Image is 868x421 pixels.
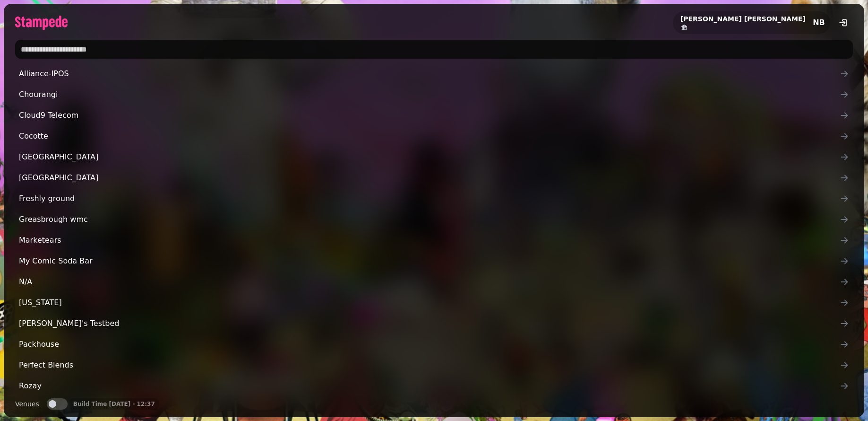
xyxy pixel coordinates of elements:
a: Greasbrough wmc [15,210,853,229]
span: Packhouse [19,339,840,350]
span: Cloud9 Telecom [19,110,840,121]
span: Marketears [19,235,840,246]
a: Alliance-IPOS [15,64,853,83]
span: Cocotte [19,131,840,142]
span: [US_STATE] [19,297,840,308]
button: logout [834,13,853,32]
span: NB [813,19,825,26]
span: Perfect Blends [19,360,840,371]
a: Chourangi [15,85,853,104]
span: My Comic Soda Bar [19,255,840,267]
span: [GEOGRAPHIC_DATA] [19,151,840,163]
span: Rozay [19,380,840,392]
a: Marketears [15,231,853,250]
a: My Comic Soda Bar [15,252,853,271]
span: N/A [19,276,840,288]
a: Freshly ground [15,189,853,208]
a: N/A [15,272,853,291]
a: Cloud9 Telecom [15,106,853,125]
a: [PERSON_NAME]'s Testbed [15,314,853,333]
h2: [PERSON_NAME] [PERSON_NAME] [680,14,806,24]
span: Greasbrough wmc [19,214,840,225]
a: [GEOGRAPHIC_DATA] [15,168,853,187]
a: Packhouse [15,335,853,354]
p: Build Time [DATE] - 12:37 [73,400,155,408]
img: logo [15,16,68,30]
span: Chourangi [19,89,840,100]
a: [US_STATE] [15,293,853,312]
a: Perfect Blends [15,356,853,375]
span: Alliance-IPOS [19,68,840,79]
a: Rozay [15,377,853,395]
a: [GEOGRAPHIC_DATA] [15,148,853,167]
span: [PERSON_NAME]'s Testbed [19,318,840,329]
span: [GEOGRAPHIC_DATA] [19,172,840,184]
a: Cocotte [15,127,853,146]
span: Freshly ground [19,193,840,204]
label: Venues [15,398,39,410]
